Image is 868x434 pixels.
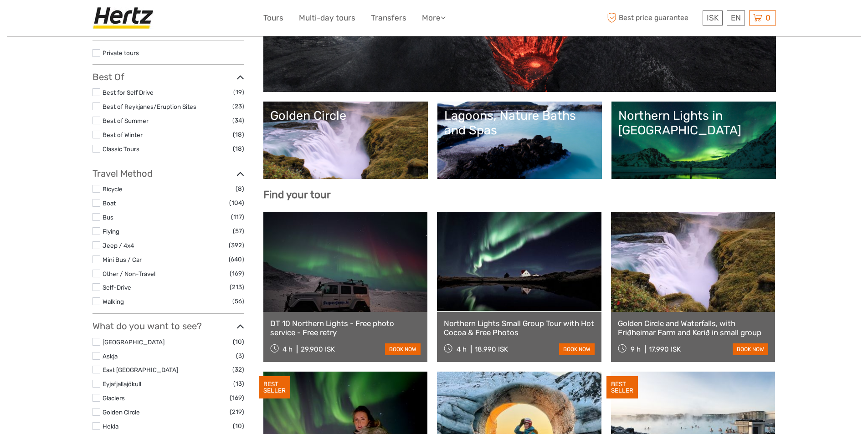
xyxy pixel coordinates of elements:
[92,321,244,332] h3: What do you want to see?
[103,256,142,263] a: Mini Bus / Car
[707,13,719,22] span: ISK
[457,345,467,353] span: 4 h
[103,185,123,193] a: Bicycle
[230,393,244,403] span: (169)
[233,378,244,389] span: (13)
[270,21,769,85] a: Lava and Volcanoes
[232,115,244,126] span: (34)
[92,7,157,29] img: Hertz
[230,407,244,417] span: (219)
[232,364,244,375] span: (32)
[103,131,143,138] a: Best of Winter
[103,270,155,277] a: Other / Non-Travel
[103,242,134,249] a: Jeep / 4x4
[270,319,421,337] a: DT 10 Northern Lights - Free photo service - Free retry
[618,108,769,138] div: Northern Lights in [GEOGRAPHIC_DATA]
[385,343,421,355] a: book now
[233,421,244,431] span: (10)
[233,143,244,154] span: (18)
[232,101,244,112] span: (23)
[233,87,244,97] span: (19)
[92,168,244,179] h3: Travel Method
[559,343,595,355] a: book now
[270,108,421,172] a: Golden Circle
[270,108,421,123] div: Golden Circle
[103,49,139,56] a: Private tours
[605,10,700,26] span: Best price guarantee
[263,189,331,201] b: Find your tour
[103,103,196,110] a: Best of Reykjanes/Eruption Sites
[229,254,244,265] span: (640)
[236,184,244,194] span: (8)
[230,268,244,279] span: (169)
[649,345,681,353] div: 17.990 ISK
[727,10,745,26] div: EN
[103,394,125,402] a: Glaciers
[229,198,244,208] span: (104)
[233,129,244,140] span: (18)
[233,226,244,236] span: (57)
[422,11,446,25] a: More
[229,240,244,250] span: (392)
[103,199,116,207] a: Boat
[103,228,119,235] a: Flying
[232,296,244,306] span: (56)
[444,108,595,138] div: Lagoons, Nature Baths and Spas
[475,345,508,353] div: 18.990 ISK
[103,89,154,96] a: Best for Self Drive
[231,212,244,222] span: (117)
[282,345,293,353] span: 4 h
[618,108,769,172] a: Northern Lights in [GEOGRAPHIC_DATA]
[618,319,769,337] a: Golden Circle and Waterfalls, with Friðheimar Farm and Kerið in small group
[103,117,149,124] a: Best of Summer
[103,145,139,153] a: Classic Tours
[233,337,244,347] span: (10)
[103,298,124,305] a: Walking
[299,11,355,25] a: Multi-day tours
[103,366,178,373] a: East [GEOGRAPHIC_DATA]
[230,282,244,292] span: (213)
[733,343,768,355] a: book now
[103,338,164,346] a: [GEOGRAPHIC_DATA]
[444,319,595,337] a: Northern Lights Small Group Tour with Hot Cocoa & Free Photos
[371,11,406,25] a: Transfers
[236,351,244,361] span: (3)
[444,108,595,172] a: Lagoons, Nature Baths and Spas
[606,376,638,399] div: BEST SELLER
[103,214,113,221] a: Bus
[103,423,118,430] a: Hekla
[103,408,140,416] a: Golden Circle
[103,380,141,388] a: Eyjafjallajökull
[263,11,283,25] a: Tours
[103,352,118,360] a: Askja
[259,376,290,399] div: BEST SELLER
[103,284,131,291] a: Self-Drive
[92,71,244,82] h3: Best Of
[631,345,641,353] span: 9 h
[764,13,772,22] span: 0
[301,345,335,353] div: 29.900 ISK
